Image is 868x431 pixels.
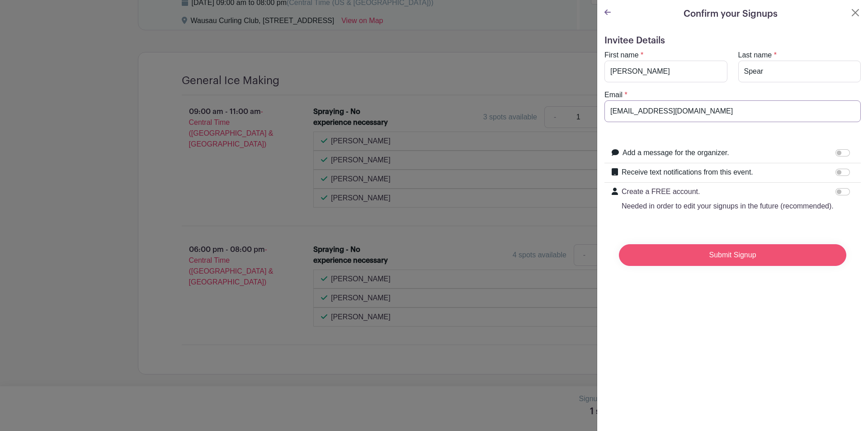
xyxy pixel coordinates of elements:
label: First name [604,50,639,61]
button: Close [850,7,861,18]
p: Needed in order to edit your signups in the future (recommended). [622,201,834,212]
label: Add a message for the organizer. [623,147,729,158]
label: Receive text notifications from this event. [622,167,753,178]
label: Last name [738,50,772,61]
h5: Confirm your Signups [684,7,778,21]
input: Submit Signup [619,244,846,266]
label: Email [604,90,623,100]
h5: Invitee Details [604,35,861,46]
p: Create a FREE account. [622,186,834,197]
